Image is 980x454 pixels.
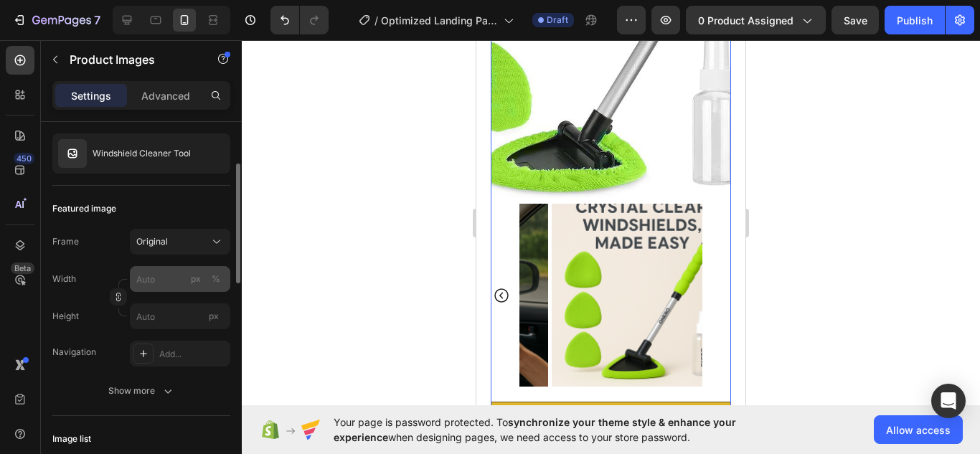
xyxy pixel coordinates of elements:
span: synchronize your theme style & enhance your experience [334,416,736,443]
div: % [212,273,220,285]
label: Height [52,310,79,323]
div: Image list [52,432,91,445]
span: Draft [547,14,568,27]
div: Publish [897,13,933,28]
span: 0 product assigned [698,13,793,28]
p: 7 [94,11,100,29]
span: Your page is password protected. To when designing pages, we need access to your store password. [334,415,792,445]
div: px [191,273,201,285]
p: Product Images [70,51,192,68]
p: Settings [71,88,111,103]
span: Original [136,235,168,248]
span: Allow access [886,422,951,438]
button: Original [130,229,230,255]
button: 0 product assigned [686,6,826,34]
div: Add... [159,348,227,361]
span: Save [844,14,867,27]
iframe: Design area [476,40,745,405]
div: Beta [11,263,34,274]
label: Width [52,273,76,285]
input: px% [130,266,230,292]
div: Featured image [52,202,116,215]
div: Open Intercom Messenger [931,384,966,418]
strong: #1 Home fitness Product of 2024 [49,364,220,376]
span: px [209,311,219,321]
input: px [130,303,230,329]
button: Publish [885,6,945,34]
label: Frame [52,235,79,248]
button: Save [831,6,879,34]
span: Optimized Landing Page Template [381,13,498,28]
div: Show more [108,384,175,398]
div: Undo/Redo [270,6,329,34]
button: 7 [6,6,107,34]
span: / [374,13,378,28]
div: Navigation [52,346,96,359]
img: product feature img [58,139,87,168]
button: Show more [52,378,230,404]
button: px [207,270,225,288]
button: % [187,270,204,288]
button: Allow access [874,415,963,444]
p: Advanced [141,88,190,103]
p: Windshield Cleaner Tool [93,148,191,159]
div: 450 [14,153,34,164]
